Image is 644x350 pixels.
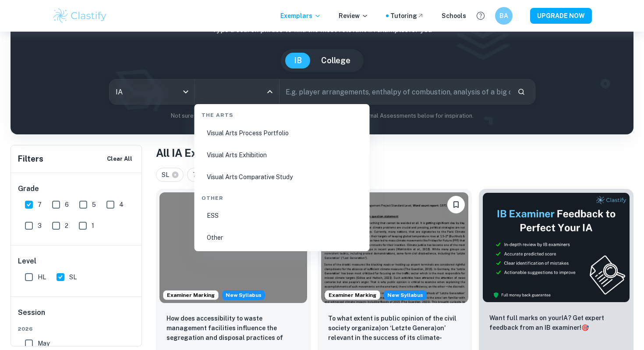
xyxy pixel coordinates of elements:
li: ESS [198,206,366,226]
span: 6 [65,200,69,209]
h1: All IA Examples [156,145,633,161]
div: Starting from the May 2026 session, the Global Politics Engagement Activity requirements have cha... [384,290,427,300]
div: 7 [187,168,211,182]
button: BA [495,7,513,25]
button: Search [514,84,529,99]
button: IB [285,53,311,69]
span: 🎯 [581,324,589,331]
span: 7 [38,200,42,209]
li: Visual Arts Process Portfolio [198,123,366,143]
p: Review [339,11,368,21]
button: Clear All [105,152,134,166]
img: Clastify logo [52,7,108,25]
p: Exemplars [280,11,321,21]
button: Bookmark [447,196,465,213]
p: How does accessibility to waste management facilities influence the segregation and disposal prac... [166,314,300,343]
p: Not sure what to search for? You can always look through our example Internal Assessments below f... [18,112,626,120]
li: Visual Arts Exhibition [198,145,366,165]
span: 7 [193,170,201,180]
button: UPGRADE NOW [530,8,592,24]
a: Tutoring [390,11,424,21]
li: Visual Arts Comparative Study [198,167,366,187]
span: SL [162,170,173,180]
span: 2026 [18,325,135,333]
button: College [312,53,359,69]
p: Want full marks on your IA ? Get expert feedback from an IB examiner! [489,313,623,332]
span: 3 [38,221,42,231]
img: Global Politics Engagement Activity IA example thumbnail: To what extent is public opinion of the [321,192,469,303]
div: SL [156,168,184,182]
li: Other [198,227,366,248]
span: HL [38,272,46,282]
span: 1 [92,221,94,231]
img: Thumbnail [482,192,630,303]
button: Help and Feedback [473,8,488,23]
h6: Grade [18,184,135,194]
input: E.g. player arrangements, enthalpy of combustion, analysis of a big city... [280,79,510,104]
span: 5 [92,200,96,209]
span: Examiner Marking [163,291,218,299]
span: SL [69,272,77,282]
span: 4 [119,200,124,209]
span: May [38,339,50,348]
h6: Filters [18,153,43,165]
button: Close [264,86,276,98]
span: New Syllabus [384,290,427,300]
p: To what extent is public opinion of the civil society organiza)on ‘Letzte Genera)on’ relevant in ... [328,314,462,343]
span: 2 [65,221,68,231]
div: IA [110,79,194,104]
span: Examiner Marking [325,291,380,299]
span: New Syllabus [222,290,265,300]
img: ESS IA example thumbnail: How does accessibility to waste manageme [159,192,307,303]
h6: Session [18,307,135,325]
div: Starting from the May 2026 session, the ESS IA requirements have changed. We created this exempla... [222,290,265,300]
div: The Arts [198,104,366,123]
h6: BA [499,11,509,21]
h6: Level [18,256,135,267]
div: Other [198,187,366,206]
a: Schools [442,11,466,21]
